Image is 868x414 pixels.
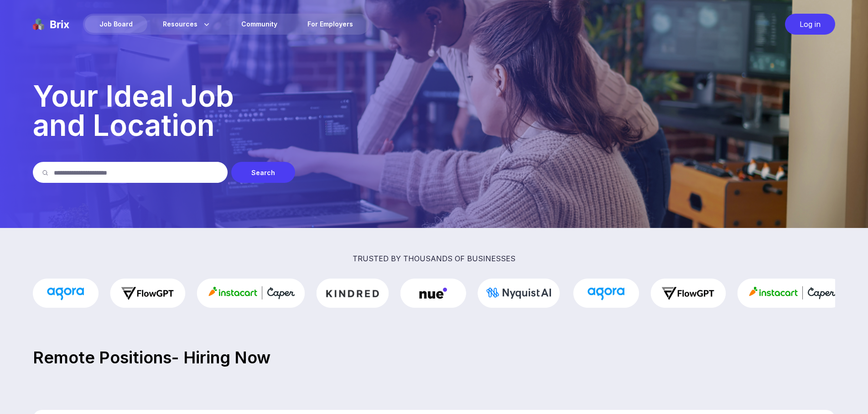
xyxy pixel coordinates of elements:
a: For Employers [293,16,368,33]
a: Community [227,16,292,33]
p: Your Ideal Job and Location [33,82,835,140]
a: Log in [780,14,835,35]
div: Resources [148,16,226,33]
div: Search [231,162,295,183]
div: Log in [785,14,835,35]
div: Job Board [85,16,147,33]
